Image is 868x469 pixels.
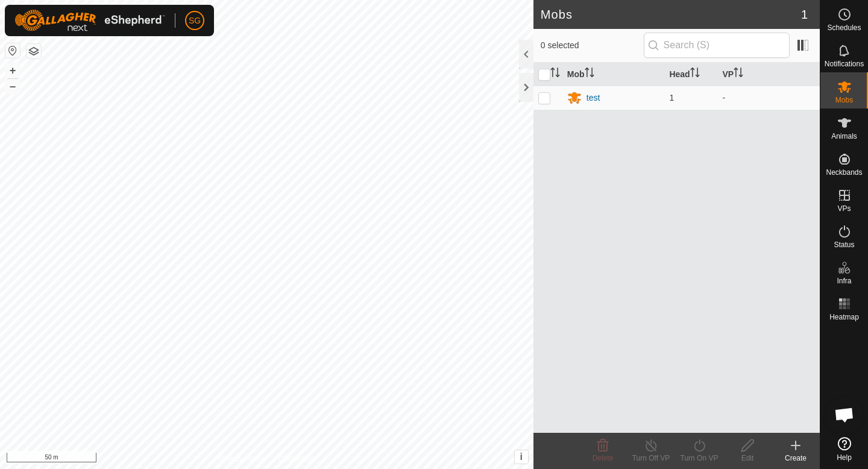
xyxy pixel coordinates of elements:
div: test [587,92,600,104]
span: VPs [837,205,851,212]
div: Create [772,453,820,464]
div: Turn On VP [675,453,723,464]
a: Privacy Policy [219,453,264,464]
p-sorticon: Activate to sort [690,69,700,79]
a: Contact Us [278,453,314,464]
span: Animals [831,133,857,140]
span: Heatmap [829,313,859,321]
th: Mob [562,63,665,86]
span: Infra [837,277,851,285]
button: i [515,450,528,464]
span: 1 [801,5,808,24]
p-sorticon: Activate to sort [585,69,594,79]
p-sorticon: Activate to sort [734,69,743,79]
span: 1 [669,93,674,102]
h2: Mobs [541,7,801,22]
span: Help [837,454,852,461]
p-sorticon: Activate to sort [550,69,560,79]
div: Edit [723,453,772,464]
button: + [5,63,20,78]
span: Notifications [825,60,864,68]
a: Help [820,432,868,466]
span: Schedules [827,24,861,31]
button: Map Layers [27,44,41,58]
span: Delete [593,454,614,462]
span: 0 selected [541,39,644,52]
div: Turn Off VP [627,453,675,464]
span: SG [189,14,201,27]
button: Reset Map [5,43,20,58]
div: Open chat [826,397,863,433]
span: i [520,452,523,462]
th: Head [664,63,717,86]
span: Neckbands [826,169,862,176]
span: Mobs [835,96,853,104]
th: VP [717,63,820,86]
td: - [717,86,820,110]
button: – [5,79,20,93]
input: Search (S) [644,33,790,58]
span: Status [834,241,854,248]
img: Gallagher Logo [14,10,165,31]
